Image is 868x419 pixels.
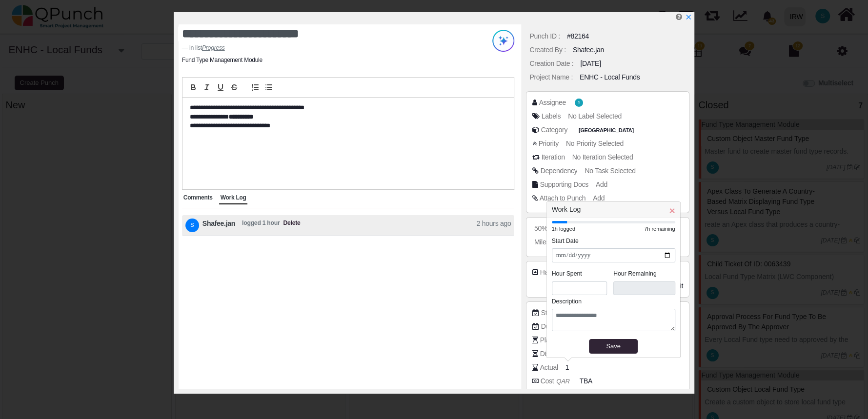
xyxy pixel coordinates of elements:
[541,166,578,176] div: Dependency
[565,362,569,373] span: 1
[552,225,614,233] div: 1h logged
[593,194,605,202] span: Add
[596,180,607,188] span: Add
[589,339,638,354] button: Save
[546,202,680,218] h3: Work Log
[542,111,561,121] div: Labels
[554,375,572,387] i: QAR
[577,126,636,135] span: Pakistan
[529,72,573,82] div: Project Name :
[552,269,614,281] legend: Hour Spent
[685,13,692,21] a: x
[675,13,682,20] i: Edit Punch
[182,56,262,64] li: Fund Type Management Module
[541,376,572,386] div: Cost
[283,219,300,232] span: Delete
[242,219,280,232] span: logged 1 hour
[591,341,635,351] div: Save
[540,267,581,278] div: Halo Ticket ID
[685,14,692,20] svg: x
[534,237,562,247] div: Milestone
[669,205,675,216] h5: Close
[572,153,633,161] span: No Iteration Selected
[202,44,225,51] cite: Source Title
[492,30,514,52] img: Try writing with AI
[613,269,675,281] legend: Hour Remaining
[613,225,675,233] div: 7h remaining
[580,59,601,69] div: [DATE]
[542,152,565,162] div: Iteration
[202,219,235,232] span: Shafee.jan
[539,98,566,108] div: Assignee
[578,101,580,104] span: S
[573,45,604,55] div: Shafee.jan
[552,237,675,249] legend: Start Date
[529,31,560,41] div: Punch ID :
[568,112,622,120] span: No Label Selected
[541,125,568,135] div: Category
[541,308,570,318] div: Start Date
[552,297,675,309] legend: Description
[540,193,586,203] div: Attach to Punch
[183,194,213,201] span: Comments
[190,222,194,228] span: S
[541,321,569,332] div: Due Date
[182,43,457,52] footer: in list
[566,140,624,147] span: No Priority Selected
[580,376,592,386] span: TBA
[585,167,635,175] span: No Task Selected
[567,31,589,41] div: #82164
[477,219,511,232] span: 2 hours ago
[529,45,565,55] div: Created By :
[669,205,675,216] span: ×
[540,335,564,345] div: Planned
[221,194,246,201] span: Work Log
[540,362,558,373] div: Actual
[534,223,581,234] div: 50% Completed
[202,44,225,51] u: Progress
[539,139,559,149] div: Priority
[529,59,573,69] div: Creation Date :
[580,72,640,82] div: ENHC - Local Funds
[540,349,573,359] div: Distribution
[575,99,583,107] span: Shafee.jan
[540,180,588,190] div: Supporting Docs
